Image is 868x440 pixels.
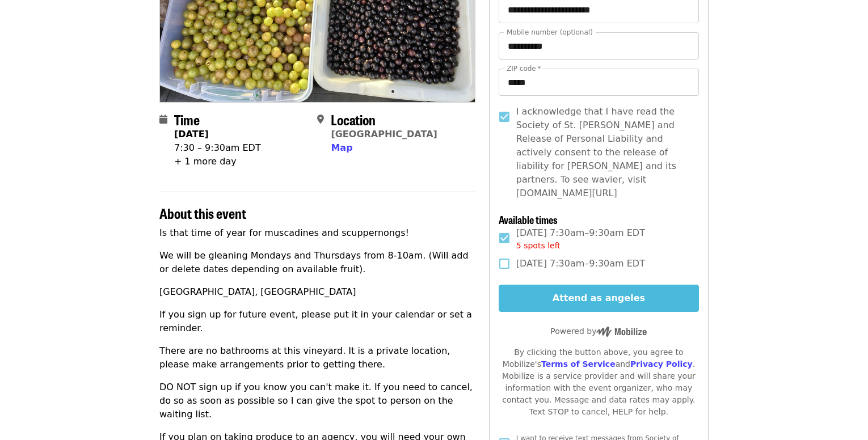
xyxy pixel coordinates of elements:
[159,344,475,371] p: There are no bathrooms at this vineyard. It is a private location, please make arrangements prior...
[159,226,475,240] p: Is that time of year for muscadines and scuppernongs!
[550,327,647,336] span: Powered by
[174,109,200,129] span: Time
[516,226,645,252] span: [DATE] 7:30am–9:30am EDT
[174,141,261,155] div: 7:30 – 9:30am EDT
[630,359,693,369] a: Privacy Policy
[331,142,352,153] span: Map
[159,285,475,299] p: [GEOGRAPHIC_DATA], [GEOGRAPHIC_DATA]
[499,69,699,96] input: ZIP code
[499,212,558,227] span: Available times
[174,129,209,139] strong: [DATE]
[516,241,561,250] span: 5 spots left
[516,257,645,270] span: [DATE] 7:30am–9:30am EDT
[331,141,352,155] button: Map
[499,32,699,60] input: Mobile number (optional)
[541,359,616,369] a: Terms of Service
[159,308,475,335] p: If you sign up for future event, please put it in your calendar or set a reminder.
[159,249,475,276] p: We will be gleaning Mondays and Thursdays from 8-10am. (Will add or delete dates depending on ava...
[507,29,593,36] label: Mobile number (optional)
[499,346,699,418] div: By clicking the button above, you agree to Mobilize's and . Mobilize is a service provider and wi...
[331,109,376,129] span: Location
[159,380,475,421] p: DO NOT sign up if you know you can't make it. If you need to cancel, do so as soon as possible so...
[499,285,699,312] button: Attend as angeles
[331,129,437,139] a: [GEOGRAPHIC_DATA]
[507,65,541,72] label: ZIP code
[596,327,647,337] img: Powered by Mobilize
[516,105,690,200] span: I acknowledge that I have read the Society of St. [PERSON_NAME] and Release of Personal Liability...
[317,114,324,125] i: map-marker-alt icon
[159,114,167,125] i: calendar icon
[174,155,261,168] div: + 1 more day
[159,203,246,223] span: About this event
